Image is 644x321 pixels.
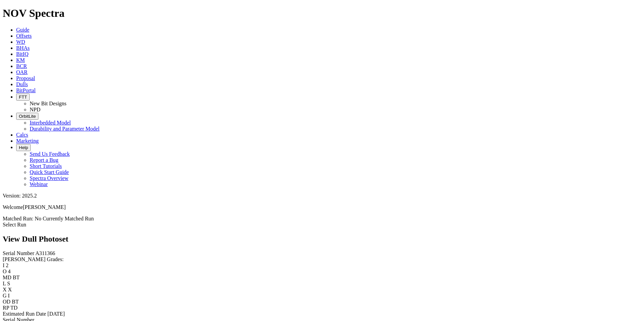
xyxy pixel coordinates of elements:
[30,163,62,169] a: Short Tutorials
[19,95,27,100] span: FTT
[8,293,10,298] span: I
[47,311,65,317] span: [DATE]
[16,87,36,93] a: BitPortal
[16,132,28,138] a: Calcs
[16,63,27,69] a: BCR
[19,145,28,150] span: Help
[3,262,4,268] label: I
[16,69,28,75] a: OAR
[3,311,46,317] label: Estimated Run Date
[7,281,10,286] span: S
[3,216,33,221] span: Matched Run:
[6,262,8,268] span: 2
[13,275,20,280] span: BT
[3,299,10,305] label: OD
[3,293,7,298] label: G
[16,113,38,120] button: OrbitLite
[3,269,7,274] label: O
[3,204,641,210] p: Welcome
[16,138,39,144] a: Marketing
[3,275,11,280] label: MD
[16,144,31,151] button: Help
[30,126,100,132] a: Durability and Parameter Model
[30,120,71,126] a: Interbedded Model
[16,81,28,87] a: Dulls
[12,299,19,305] span: BT
[3,287,7,292] label: X
[30,175,68,181] a: Spectra Overview
[16,33,32,39] a: Offsets
[30,169,69,175] a: Quick Start Guide
[30,151,70,157] a: Send Us Feedback
[16,57,25,63] a: KM
[30,157,58,163] a: Report a Bug
[3,193,641,199] div: Version: 2025.2
[30,101,66,106] a: New Bit Designs
[16,75,35,81] a: Proposal
[35,250,55,256] span: A311366
[3,305,9,311] label: RP
[8,269,11,274] span: 4
[16,94,30,101] button: FTT
[16,45,30,51] a: BHAs
[16,51,28,57] a: BitIQ
[30,181,48,187] a: Webinar
[3,250,34,256] label: Serial Number
[35,216,94,221] span: No Currently Matched Run
[10,305,18,311] span: TD
[19,114,36,119] span: OrbitLite
[30,107,40,112] a: NPD
[3,281,6,286] label: L
[23,204,66,210] span: [PERSON_NAME]
[3,256,641,262] div: [PERSON_NAME] Grades:
[16,39,25,45] a: WD
[3,235,641,244] h2: View Dull Photoset
[8,287,12,292] span: X
[16,27,29,33] a: Guide
[3,7,641,20] h1: NOV Spectra
[3,222,26,227] a: Select Run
